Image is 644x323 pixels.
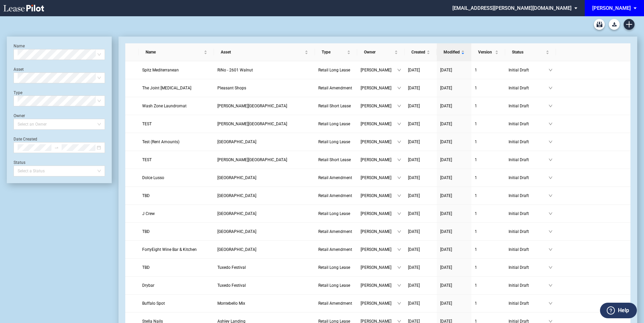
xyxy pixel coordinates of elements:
span: Spitz Mediterranean [142,68,179,72]
a: [DATE] [408,282,433,289]
span: Tuxedo Festival [217,283,246,288]
label: Name [14,44,25,48]
span: [DATE] [440,283,452,288]
span: [PERSON_NAME] [361,192,397,199]
span: down [549,176,553,180]
span: 1 [475,175,477,180]
span: Owner [364,49,393,56]
a: Retail Long Lease [318,210,354,217]
a: [DATE] [408,300,433,307]
span: Type [322,49,346,56]
span: The Joint Chiropractic [142,86,191,90]
a: [DATE] [408,121,433,127]
a: [GEOGRAPHIC_DATA] [217,174,312,181]
span: down [549,212,553,216]
a: Retail Long Lease [318,67,354,73]
span: down [549,301,553,305]
span: [DATE] [408,247,420,252]
span: [DATE] [440,229,452,234]
a: Test (Rent Amounts) [142,138,210,145]
span: [PERSON_NAME] [361,67,397,73]
span: Retail Amendment [318,301,352,306]
th: Name [139,43,214,61]
span: Initial Draft [509,210,549,217]
a: [DATE] [408,210,433,217]
a: Archive [594,19,605,30]
a: [DATE] [440,67,468,73]
span: down [397,194,401,198]
span: 1 [475,86,477,90]
span: Montebello Mix [217,301,245,306]
a: [GEOGRAPHIC_DATA] [217,246,312,253]
a: Pleasant Shops [217,85,312,91]
a: Retail Long Lease [318,138,354,145]
a: [PERSON_NAME][GEOGRAPHIC_DATA] [217,121,312,127]
span: down [549,68,553,72]
a: Dolce Lusso [142,174,210,181]
a: Montebello Mix [217,300,312,307]
span: down [397,140,401,144]
span: [PERSON_NAME] [361,121,397,127]
a: Create new document [624,19,635,30]
span: Drybar [142,283,154,288]
span: [PERSON_NAME] [361,103,397,109]
label: Asset [14,67,24,72]
span: 1 [475,229,477,234]
span: Initial Draft [509,156,549,163]
span: [PERSON_NAME] [361,228,397,235]
span: Shadowood Square [217,211,256,216]
span: Initial Draft [509,174,549,181]
a: [DATE] [440,121,468,127]
span: down [397,68,401,72]
a: Retail Amendment [318,228,354,235]
a: [PERSON_NAME][GEOGRAPHIC_DATA] [217,156,312,163]
span: [DATE] [408,122,420,126]
a: [PERSON_NAME][GEOGRAPHIC_DATA] [217,103,312,109]
a: Retail Long Lease [318,282,354,289]
span: down [397,176,401,180]
a: TBD [142,192,210,199]
span: [DATE] [440,68,452,72]
a: Retail Long Lease [318,264,354,271]
span: Retail Amendment [318,193,352,198]
span: [DATE] [440,122,452,126]
span: Initial Draft [509,228,549,235]
a: Retail Amendment [318,192,354,199]
span: down [397,283,401,287]
span: 1 [475,265,477,270]
a: Drybar [142,282,210,289]
span: [DATE] [408,211,420,216]
span: down [397,86,401,90]
a: [GEOGRAPHIC_DATA] [217,138,312,145]
label: Help [618,306,629,315]
span: Initial Draft [509,121,549,127]
a: TEST [142,156,210,163]
span: TBD [142,229,150,234]
span: [DATE] [440,157,452,162]
th: Status [505,43,556,61]
span: [PERSON_NAME] [361,246,397,253]
a: [DATE] [408,192,433,199]
span: [DATE] [408,193,420,198]
span: [DATE] [440,175,452,180]
span: swap-right [54,145,59,150]
span: [DATE] [440,86,452,90]
a: 1 [475,282,502,289]
span: down [397,230,401,234]
span: 1 [475,283,477,288]
a: [DATE] [408,228,433,235]
a: 1 [475,67,502,73]
a: Retail Long Lease [318,121,354,127]
a: 1 [475,121,502,127]
span: [DATE] [408,157,420,162]
a: [DATE] [440,228,468,235]
a: [GEOGRAPHIC_DATA] [217,228,312,235]
span: Initial Draft [509,282,549,289]
a: 1 [475,246,502,253]
span: [DATE] [408,104,420,108]
span: [PERSON_NAME] [361,85,397,91]
th: Version [471,43,505,61]
span: Initial Draft [509,103,549,109]
span: Freshfields Village [217,229,256,234]
span: [DATE] [440,139,452,144]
